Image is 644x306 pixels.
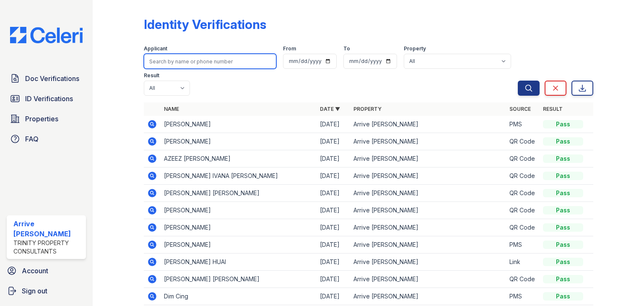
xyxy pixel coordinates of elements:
[7,70,86,87] a: Doc Verifications
[3,282,89,299] a: Sign out
[543,106,563,112] a: Result
[161,133,317,150] td: [PERSON_NAME]
[317,133,350,150] td: [DATE]
[350,219,506,236] td: Arrive [PERSON_NAME]
[317,150,350,167] td: [DATE]
[543,241,583,249] div: Pass
[350,167,506,185] td: Arrive [PERSON_NAME]
[350,185,506,202] td: Arrive [PERSON_NAME]
[506,271,540,288] td: QR Code
[144,45,167,52] label: Applicant
[317,167,350,185] td: [DATE]
[25,134,39,144] span: FAQ
[506,236,540,254] td: PMS
[350,133,506,150] td: Arrive [PERSON_NAME]
[161,271,317,288] td: [PERSON_NAME] [PERSON_NAME]
[317,271,350,288] td: [DATE]
[350,271,506,288] td: Arrive [PERSON_NAME]
[543,154,583,163] div: Pass
[283,45,296,52] label: From
[161,219,317,236] td: [PERSON_NAME]
[144,54,276,69] input: Search by name or phone number
[543,120,583,128] div: Pass
[317,185,350,202] td: [DATE]
[353,106,382,112] a: Property
[7,110,86,127] a: Properties
[343,45,350,52] label: To
[25,73,79,84] span: Doc Verifications
[161,202,317,219] td: [PERSON_NAME]
[7,90,86,107] a: ID Verifications
[350,116,506,133] td: Arrive [PERSON_NAME]
[317,236,350,254] td: [DATE]
[317,116,350,133] td: [DATE]
[317,219,350,236] td: [DATE]
[543,223,583,232] div: Pass
[161,185,317,202] td: [PERSON_NAME] [PERSON_NAME]
[317,288,350,305] td: [DATE]
[7,131,86,147] a: FAQ
[506,116,540,133] td: PMS
[506,185,540,202] td: QR Code
[350,150,506,167] td: Arrive [PERSON_NAME]
[164,106,179,112] a: Name
[144,17,266,32] div: Identity Verifications
[350,202,506,219] td: Arrive [PERSON_NAME]
[161,236,317,254] td: [PERSON_NAME]
[543,206,583,214] div: Pass
[543,137,583,146] div: Pass
[350,254,506,271] td: Arrive [PERSON_NAME]
[317,254,350,271] td: [DATE]
[543,189,583,197] div: Pass
[506,288,540,305] td: PMS
[506,219,540,236] td: QR Code
[161,254,317,271] td: [PERSON_NAME] HUAI
[317,202,350,219] td: [DATE]
[506,254,540,271] td: Link
[3,27,89,43] img: CE_Logo_Blue-a8612792a0a2168367f1c8372b55b34899dd931a85d93a1a3d3e32e68fde9ad4.png
[13,219,83,239] div: Arrive [PERSON_NAME]
[25,94,73,104] span: ID Verifications
[506,167,540,185] td: QR Code
[22,266,48,276] span: Account
[161,116,317,133] td: [PERSON_NAME]
[25,114,58,124] span: Properties
[161,288,317,305] td: Dim Cing
[543,292,583,301] div: Pass
[13,239,83,256] div: Trinity Property Consultants
[404,45,426,52] label: Property
[506,133,540,150] td: QR Code
[350,236,506,254] td: Arrive [PERSON_NAME]
[543,275,583,283] div: Pass
[543,172,583,180] div: Pass
[506,202,540,219] td: QR Code
[506,150,540,167] td: QR Code
[161,150,317,167] td: AZEEZ [PERSON_NAME]
[3,262,89,279] a: Account
[144,72,159,79] label: Result
[350,288,506,305] td: Arrive [PERSON_NAME]
[509,106,531,112] a: Source
[22,286,47,296] span: Sign out
[320,106,340,112] a: Date ▼
[161,167,317,185] td: [PERSON_NAME] IVANA [PERSON_NAME]
[543,258,583,266] div: Pass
